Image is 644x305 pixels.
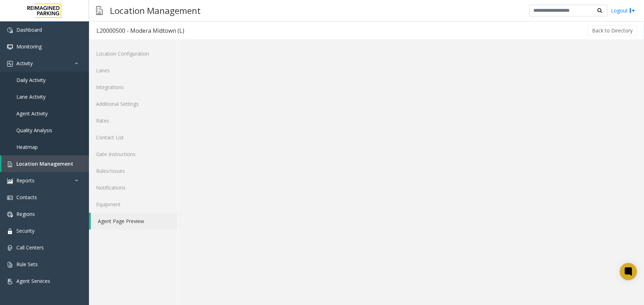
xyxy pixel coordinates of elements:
[16,211,35,217] span: Regions
[611,7,635,14] a: Logout
[16,194,37,201] span: Contacts
[16,244,44,251] span: Call Centers
[89,146,178,162] a: Gate Instructions
[7,212,13,217] img: 'icon'
[16,227,35,234] span: Security
[89,179,178,196] a: Notifications
[16,43,42,50] span: Monitoring
[16,77,46,83] span: Daily Activity
[7,161,13,167] img: 'icon'
[16,127,52,134] span: Quality Analysis
[1,155,89,172] a: Location Management
[7,61,13,67] img: 'icon'
[16,144,38,150] span: Heatmap
[7,195,13,201] img: 'icon'
[16,160,73,167] span: Location Management
[16,261,38,268] span: Rule Sets
[96,26,184,35] div: L20000500 - Modera Midtown (L)
[89,79,178,95] a: Integrations
[7,228,13,234] img: 'icon'
[89,62,178,79] a: Lanes
[16,26,42,33] span: Dashboard
[89,196,178,213] a: Equipment
[7,279,13,284] img: 'icon'
[16,60,33,67] span: Activity
[106,2,204,19] h3: Location Management
[629,7,635,14] img: logout
[16,93,46,100] span: Lane Activity
[587,25,637,36] button: Back to Directory
[89,129,178,146] a: Contact List
[16,278,50,284] span: Agent Services
[7,245,13,251] img: 'icon'
[89,162,178,179] a: Rules/Issues
[7,262,13,268] img: 'icon'
[89,112,178,129] a: Rates
[89,45,178,62] a: Location Configuration
[89,95,178,112] a: Additional Settings
[16,177,35,184] span: Reports
[91,213,178,229] a: Agent Page Preview
[16,110,48,117] span: Agent Activity
[7,27,13,33] img: 'icon'
[96,2,103,19] img: pageIcon
[7,178,13,184] img: 'icon'
[7,44,13,50] img: 'icon'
